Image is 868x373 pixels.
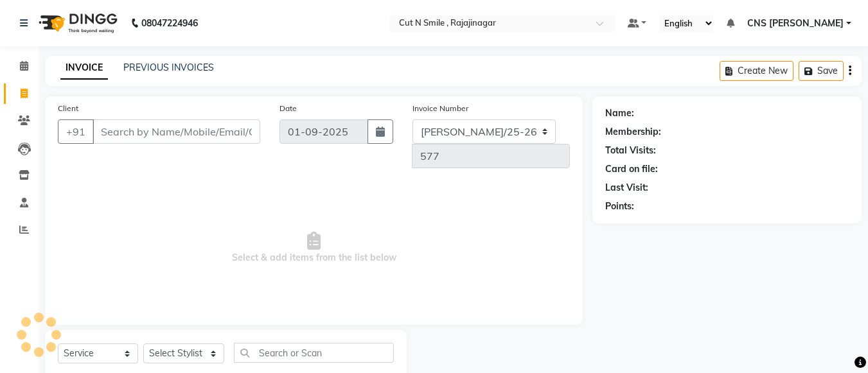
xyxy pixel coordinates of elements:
[93,119,260,144] input: Search by Name/Mobile/Email/Code
[60,56,108,80] a: INVOICE
[605,144,656,157] div: Total Visits:
[58,119,94,144] button: +91
[605,200,634,213] div: Points:
[412,103,468,114] label: Invoice Number
[605,125,661,139] div: Membership:
[141,5,198,41] b: 08047224946
[605,162,658,176] div: Card on file:
[747,17,844,30] span: CNS [PERSON_NAME]
[234,343,394,363] input: Search or Scan
[33,5,121,41] img: logo
[605,181,648,195] div: Last Visit:
[720,61,793,81] button: Create New
[123,62,214,73] a: PREVIOUS INVOICES
[279,103,297,114] label: Date
[799,61,844,81] button: Save
[58,103,78,114] label: Client
[58,184,570,312] span: Select & add items from the list below
[605,107,634,120] div: Name:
